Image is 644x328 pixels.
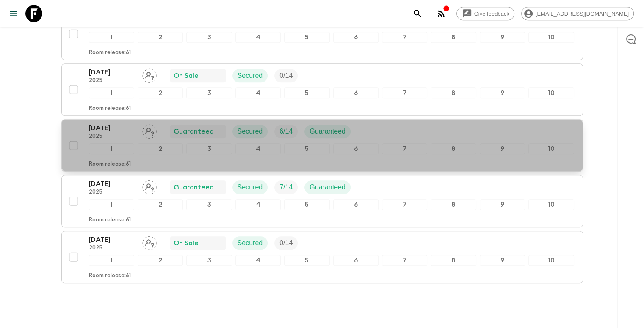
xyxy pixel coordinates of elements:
[142,127,157,134] span: Assign pack leader
[521,7,634,20] div: [EMAIL_ADDRESS][DOMAIN_NAME]
[232,125,268,138] div: Secured
[186,87,232,98] div: 3
[61,119,583,172] button: [DATE]2025Assign pack leaderGuaranteedSecuredTrip FillGuaranteed12345678910Room release:61
[235,32,281,43] div: 4
[138,87,183,98] div: 2
[279,126,293,137] p: 6 / 14
[431,255,476,266] div: 8
[186,255,232,266] div: 3
[284,143,329,154] div: 5
[89,67,135,77] p: [DATE]
[279,238,293,248] p: 0 / 14
[174,238,199,248] p: On Sale
[235,199,281,210] div: 4
[89,123,135,133] p: [DATE]
[456,7,514,20] a: Give feedback
[382,32,427,43] div: 7
[274,125,298,138] div: Trip Fill
[333,87,379,98] div: 6
[89,245,135,251] p: 2025
[382,255,427,266] div: 7
[235,87,281,98] div: 4
[528,87,574,98] div: 10
[142,71,157,78] span: Assign pack leader
[238,182,263,192] p: Secured
[238,126,263,137] p: Secured
[142,238,157,245] span: Assign pack leader
[528,199,574,210] div: 10
[284,255,329,266] div: 5
[142,183,157,189] span: Assign pack leader
[480,143,525,154] div: 9
[431,32,476,43] div: 8
[89,105,131,112] p: Room release: 61
[138,199,183,210] div: 2
[528,143,574,154] div: 10
[431,87,476,98] div: 8
[409,5,426,22] button: search adventures
[89,217,131,224] p: Room release: 61
[480,255,525,266] div: 9
[279,71,293,81] p: 0 / 14
[333,32,379,43] div: 6
[61,63,583,116] button: [DATE]2025Assign pack leaderOn SaleSecuredTrip Fill12345678910Room release:61
[61,231,583,283] button: [DATE]2025Assign pack leaderOn SaleSecuredTrip Fill12345678910Room release:61
[89,255,134,266] div: 1
[235,143,281,154] div: 4
[89,32,134,43] div: 1
[480,199,525,210] div: 9
[89,87,134,98] div: 1
[138,255,183,266] div: 2
[274,180,298,194] div: Trip Fill
[470,11,514,17] span: Give feedback
[310,182,345,192] p: Guaranteed
[5,5,22,22] button: menu
[480,87,525,98] div: 9
[89,49,131,56] p: Room release: 61
[382,143,427,154] div: 7
[61,8,583,60] button: [DATE]2025Assign pack leaderOn SaleSecuredTrip Fill12345678910Room release:61
[186,143,232,154] div: 3
[274,69,298,82] div: Trip Fill
[89,273,131,279] p: Room release: 61
[333,143,379,154] div: 6
[138,32,183,43] div: 2
[310,126,345,137] p: Guaranteed
[528,255,574,266] div: 10
[138,143,183,154] div: 2
[174,182,214,192] p: Guaranteed
[431,143,476,154] div: 8
[61,175,583,227] button: [DATE]2025Assign pack leaderGuaranteedSecuredTrip FillGuaranteed12345678910Room release:61
[431,199,476,210] div: 8
[480,32,525,43] div: 9
[382,199,427,210] div: 7
[284,87,329,98] div: 5
[89,143,134,154] div: 1
[89,235,135,245] p: [DATE]
[89,133,135,140] p: 2025
[232,180,268,194] div: Secured
[186,32,232,43] div: 3
[89,189,135,196] p: 2025
[531,11,633,17] span: [EMAIL_ADDRESS][DOMAIN_NAME]
[284,199,329,210] div: 5
[382,87,427,98] div: 7
[528,32,574,43] div: 10
[238,238,263,248] p: Secured
[186,199,232,210] div: 3
[89,179,135,189] p: [DATE]
[89,199,134,210] div: 1
[174,71,199,81] p: On Sale
[235,255,281,266] div: 4
[333,255,379,266] div: 6
[284,32,329,43] div: 5
[274,236,298,250] div: Trip Fill
[89,77,135,84] p: 2025
[232,69,268,82] div: Secured
[333,199,379,210] div: 6
[232,236,268,250] div: Secured
[238,71,263,81] p: Secured
[89,161,131,168] p: Room release: 61
[279,182,293,192] p: 7 / 14
[174,126,214,137] p: Guaranteed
